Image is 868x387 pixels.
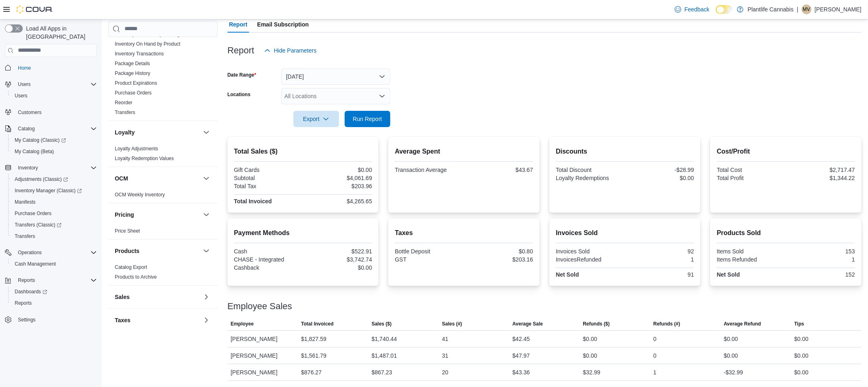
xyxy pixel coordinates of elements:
a: Inventory Transactions [115,51,164,56]
span: Customers [15,107,97,117]
span: Hide Parameters [274,46,317,55]
span: Catalog [18,125,35,132]
button: Export [293,111,339,127]
span: Home [15,63,97,73]
div: $0.00 [794,351,809,361]
span: MV [803,4,810,14]
span: Cash Management [11,259,97,269]
a: Dashboards [8,286,100,297]
div: 31 [442,351,448,361]
div: $867.23 [372,367,392,377]
button: Purchase Orders [8,208,100,219]
label: Date Range [227,72,256,78]
span: Adjustments (Classic) [15,176,68,183]
div: Bottle Deposit [395,248,462,255]
div: $522.91 [305,248,372,255]
button: Pricing [201,209,211,219]
a: Transfers [115,109,135,115]
h2: Invoices Sold [556,228,694,238]
div: Subtotal [234,175,302,181]
div: OCM [108,189,218,202]
button: Users [15,79,34,89]
span: Dashboards [11,287,97,297]
div: $203.16 [466,256,533,263]
div: $0.00 [794,334,809,344]
a: Price Sheet [115,228,140,233]
span: Inventory [18,165,38,171]
span: Settings [18,317,35,323]
span: Manifests [15,199,35,205]
p: [PERSON_NAME] [815,4,861,14]
button: OCM [115,174,200,182]
div: -$32.99 [724,367,743,377]
span: Inventory Manager (Classic) [15,187,82,194]
button: Catalog [15,124,38,134]
div: 153 [787,248,855,255]
strong: Total Invoiced [234,198,272,204]
div: $0.00 [305,264,372,271]
div: 91 [627,271,694,278]
div: GST [395,256,462,263]
h3: Report [227,46,254,55]
h3: Products [115,246,140,255]
button: Sales [201,292,211,301]
span: Employee [231,321,254,327]
button: Products [115,246,200,255]
span: My Catalog (Classic) [11,135,97,145]
span: Sales ($) [372,321,391,327]
a: Reports [11,298,35,308]
div: Items Sold [717,248,784,255]
span: Transfers [11,231,97,241]
span: Manifests [11,197,97,207]
span: Reports [18,277,35,284]
div: [PERSON_NAME] [227,364,298,380]
h3: OCM [115,174,128,182]
div: $0.00 [583,351,597,361]
div: 41 [442,334,448,344]
span: Catalog Export [115,264,147,270]
div: [PERSON_NAME] [227,347,298,364]
button: Home [2,62,100,74]
div: 0 [654,334,657,344]
span: Total Invoiced [301,321,334,327]
div: $43.36 [512,367,530,377]
span: Sales (#) [442,321,462,327]
div: $42.45 [512,334,530,344]
span: Transfers [15,233,35,240]
button: Catalog [2,123,100,134]
span: Users [15,79,97,89]
span: Inventory On Hand by Product [115,40,180,47]
div: $43.67 [466,167,533,173]
h2: Products Sold [717,228,855,238]
button: Transfers [8,231,100,242]
button: Users [2,79,100,90]
div: Invoices Sold [556,248,623,255]
a: Reorder [115,99,132,105]
button: Pricing [115,210,200,218]
a: Transfers (Classic) [11,220,65,230]
span: Loyalty Redemption Values [115,155,174,161]
div: Items Refunded [717,256,784,263]
span: My Catalog (Classic) [15,137,66,143]
div: CHASE - Integrated [234,256,302,263]
a: Products to Archive [115,274,157,279]
h3: Taxes [115,316,131,324]
span: Inventory [15,163,97,173]
span: Adjustments (Classic) [11,174,97,184]
a: My Catalog (Classic) [11,135,69,145]
span: Users [15,92,27,99]
button: Customers [2,106,100,118]
a: My Catalog (Beta) [11,147,57,156]
a: Catalog Export [115,264,147,270]
strong: Net Sold [717,271,740,278]
div: Total Tax [234,183,302,189]
div: $2,717.47 [787,167,855,173]
div: 0 [654,351,657,361]
div: $47.97 [512,351,530,361]
strong: Net Sold [556,271,579,278]
div: $876.27 [301,367,322,377]
div: $1,344.22 [787,175,855,181]
button: Sales [115,292,200,301]
nav: Complex example [5,59,97,347]
div: $0.00 [583,334,597,344]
